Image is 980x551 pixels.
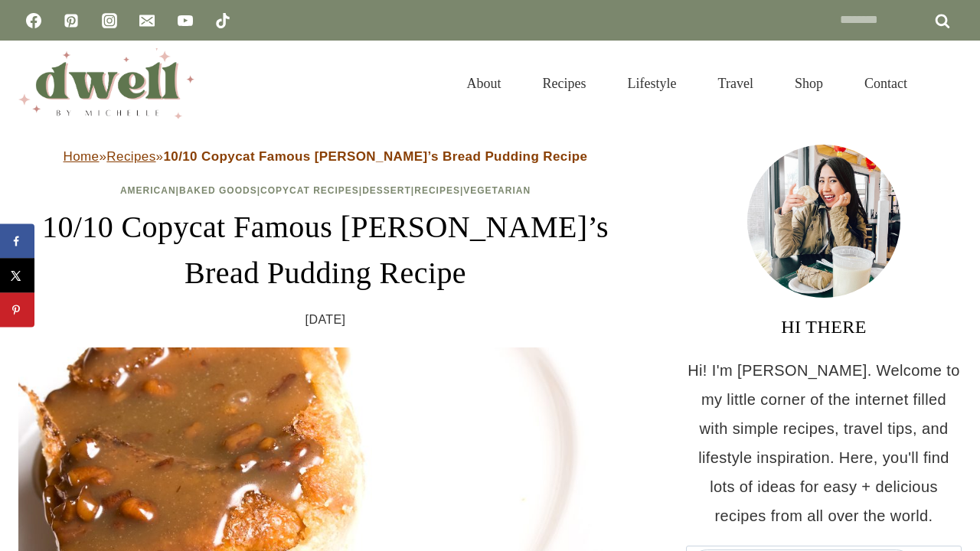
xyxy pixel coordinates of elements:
[414,185,460,196] a: Recipes
[260,185,359,196] a: Copycat Recipes
[207,5,238,36] a: TikTok
[522,57,607,110] a: Recipes
[94,5,125,36] a: Instagram
[106,149,155,164] a: Recipes
[936,70,962,96] button: View Search Form
[179,185,257,196] a: Baked Goods
[64,149,100,164] a: Home
[697,57,774,110] a: Travel
[446,57,522,110] a: About
[120,185,176,196] a: American
[18,48,194,119] img: DWELL by michelle
[120,185,531,196] span: | | | | |
[305,308,346,331] time: [DATE]
[362,185,411,196] a: Dessert
[18,204,632,296] h1: 10/10 Copycat Famous [PERSON_NAME]’s Bread Pudding Recipe
[64,149,588,164] span: » »
[56,5,87,36] a: Pinterest
[607,57,697,110] a: Lifestyle
[446,57,928,110] nav: Primary Navigation
[463,185,531,196] a: Vegetarian
[18,5,49,36] a: Facebook
[774,57,844,110] a: Shop
[163,149,587,164] strong: 10/10 Copycat Famous [PERSON_NAME]’s Bread Pudding Recipe
[170,5,201,36] a: YouTube
[844,57,928,110] a: Contact
[686,356,962,530] p: Hi! I'm [PERSON_NAME]. Welcome to my little corner of the internet filled with simple recipes, tr...
[686,313,962,341] h3: HI THERE
[132,5,162,36] a: Email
